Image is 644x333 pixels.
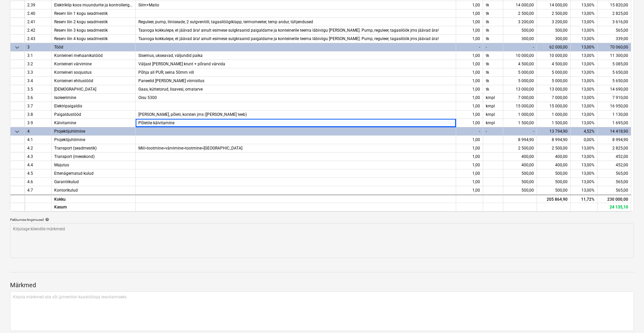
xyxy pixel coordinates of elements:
div: 3 616,00 [598,18,631,26]
span: Kontorikulud [54,188,78,193]
div: 565,00 [598,178,631,186]
div: 565,00 [598,169,631,178]
div: tk [483,9,503,18]
span: Ahenda kategooria [13,128,21,136]
div: 2.39 [25,1,52,9]
div: 13 000,00 [537,85,571,94]
div: tk [483,85,503,94]
div: 13,00% [571,178,598,186]
div: 13,00% [571,52,598,60]
span: Käivitamine [54,121,76,125]
span: Konteineri ehitustööd [54,78,93,83]
div: 1 000,00 [503,110,537,119]
div: 11 300,00 [598,52,631,60]
div: 13,00% [571,60,598,68]
div: 3 200,00 [503,18,537,26]
div: 565,00 [598,26,631,35]
div: 3.2 [25,60,52,68]
div: 4.1 [25,136,52,144]
div: 8 994,90 [598,136,631,144]
span: Paigaldustööd [54,112,81,117]
div: 13,00% [571,9,598,18]
span: Reserv liin 1 kogu seadmestik [54,11,108,16]
div: 13,00% [571,169,598,178]
div: - [483,43,503,52]
div: 13,00% [571,1,598,9]
div: 3.1 [25,52,52,60]
span: Ettenägematud kulud [54,171,94,176]
div: 14 690,00 [598,85,631,94]
div: 13,00% [571,35,598,43]
span: Oisu 5300 [138,95,157,100]
div: 2 500,00 [503,9,537,18]
div: 2 825,00 [598,9,631,18]
span: Taavoga kokkulepe, et jäävad ära! ainult esimese sulgkraanid paigaldame ja konteinerile teema läb... [138,28,439,33]
div: 2 500,00 [537,144,571,153]
div: 452,00 [598,161,631,169]
div: - [456,43,483,52]
div: 10 000,00 [503,52,537,60]
div: 1 500,00 [537,119,571,127]
div: 400,00 [537,153,571,161]
div: 7 000,00 [537,94,571,102]
div: 5 000,00 [537,77,571,85]
div: 8 994,90 [537,136,571,144]
p: Märkmed [10,281,634,289]
div: Pakkumise tingimused [10,218,634,222]
div: 500,00 [537,186,571,195]
div: 2 500,00 [537,9,571,18]
div: 4 500,00 [537,60,571,68]
div: - [456,127,483,136]
div: Kasum [52,203,136,211]
span: help [44,218,49,222]
div: 13,00% [571,102,598,110]
div: 1,00 [456,136,483,144]
div: kmpl [483,110,503,119]
div: 1 500,00 [503,119,537,127]
div: 1 130,00 [598,110,631,119]
span: Miil>tootmine>värvimine>tootmine>saaremaa [138,146,242,151]
span: Projektijuhtimine [54,129,85,134]
div: kmpl [483,119,503,127]
div: 3.9 [25,119,52,127]
div: 14 000,00 [503,1,537,9]
div: 13,00% [571,26,598,35]
div: 1,00 [456,119,483,127]
div: 1,00 [456,161,483,169]
div: 500,00 [503,169,537,178]
span: Paneelid seina ja viimistlus [138,78,204,83]
div: 13,00% [571,161,598,169]
div: 1,00 [456,94,483,102]
div: 300,00 [537,35,571,43]
div: 13,00% [571,110,598,119]
div: 400,00 [503,161,537,169]
div: 400,00 [537,161,571,169]
div: 1,00 [456,186,483,195]
div: 4.6 [25,178,52,186]
div: tk [483,77,503,85]
div: 1,00 [456,35,483,43]
div: 1 000,00 [537,110,571,119]
div: 13,00% [571,119,598,127]
div: 7 910,00 [598,94,631,102]
div: 14 000,00 [537,1,571,9]
span: Katel, põleti, korsten jms (Marko teeb) [138,112,247,117]
div: 500,00 [537,169,571,178]
div: 3.4 [25,77,52,85]
div: 3.7 [25,102,52,110]
span: Elektrikilp koos muundurite ja kontrolleriga ja 15 HMI paneeliga [54,3,169,7]
div: 62 000,00 [537,43,571,52]
div: 1,00 [456,1,483,9]
div: 2.41 [25,18,52,26]
span: Reserv liin 4 kogu seadmestik [54,36,108,41]
span: Tööd [54,45,63,49]
div: tk [483,68,503,77]
div: 13,00% [571,186,598,195]
span: Sisemus, ukseavad, väljundid paika [138,53,203,58]
div: 24 135,10 [598,203,631,211]
div: 0,00% [571,136,598,144]
span: Isoleerimine [54,95,76,100]
div: 3 [25,43,52,52]
div: 1,00 [456,85,483,94]
div: 5 000,00 [503,77,537,85]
